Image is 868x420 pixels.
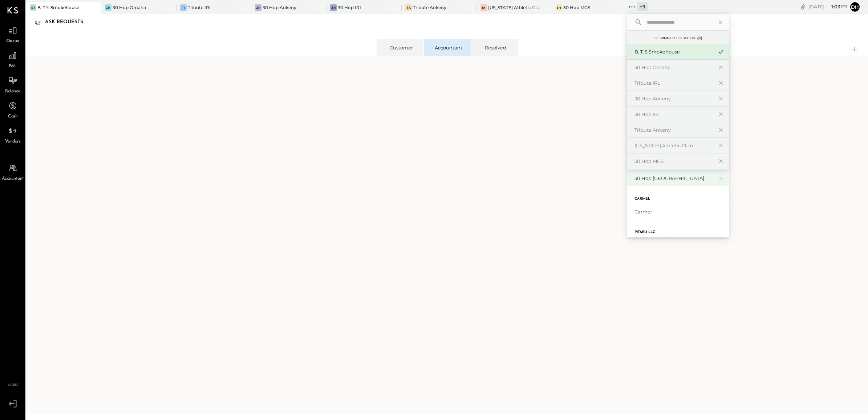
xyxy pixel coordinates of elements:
[556,4,562,11] div: 3H
[384,44,418,51] div: Customer
[634,158,713,165] div: 30 Hop MGS
[634,230,655,235] label: Pitabu LLC
[634,208,725,215] div: Carmel
[799,3,807,11] div: copy link
[6,38,20,45] span: Queue
[808,3,847,10] div: [DATE]
[0,124,25,145] a: Vendors
[471,39,518,56] li: Resolved
[431,44,466,51] div: Accountant
[634,80,713,87] div: Tribute IRL
[405,4,412,11] div: TA
[660,36,702,41] div: Pinned Locations ( 8 )
[330,4,337,11] div: 3H
[488,4,541,11] div: [US_STATE] Athletic Club
[0,99,25,120] a: Cash
[105,4,111,11] div: 3H
[30,4,36,11] div: BT
[634,142,713,149] div: [US_STATE] Athletic Club
[255,4,261,11] div: 3H
[9,63,17,70] span: P&L
[634,95,713,102] div: 30 Hop Ankeny
[634,48,713,55] div: B. T.'s Smokehouse
[413,4,446,11] div: Tribute Ankeny
[634,127,713,133] div: Tribute Ankeny
[563,4,590,11] div: 30 Hop MGS
[37,4,79,11] div: B. T.'s Smokehouse
[480,4,487,11] div: IA
[188,4,212,11] div: Tribute IRL
[2,176,24,182] span: Accountant
[637,2,648,11] div: + 9
[0,161,25,182] a: Accountant
[113,4,146,11] div: 30 Hop Omaha
[0,49,25,70] a: P&L
[5,88,20,95] span: Balance
[0,74,25,95] a: Balance
[849,1,861,13] button: Dh
[5,139,21,145] span: Vendors
[634,64,713,71] div: 30 Hop Omaha
[263,4,296,11] div: 30 Hop Ankeny
[634,196,650,201] label: Carmel
[0,24,25,45] a: Queue
[180,4,187,11] div: TI
[634,111,713,118] div: 30 Hop IRL
[634,175,713,182] div: 30 Hop [GEOGRAPHIC_DATA]
[8,113,17,120] span: Cash
[338,4,362,11] div: 30 Hop IRL
[45,16,90,28] div: Ask Requests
